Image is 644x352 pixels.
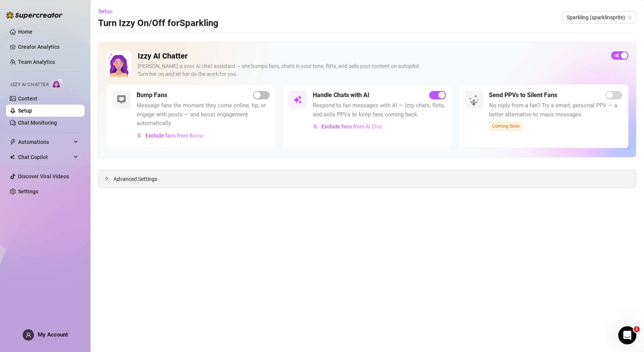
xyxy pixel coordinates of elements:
[98,17,218,29] h3: Turn Izzy On/Off for Sparkling
[293,95,302,104] img: svg%3e
[469,95,481,107] img: silent-fans-ppv-o-N6Mmdf.svg
[52,78,63,89] img: AI Chatter
[18,96,37,102] a: Content
[137,130,204,142] button: Exclude fans from Bump
[117,95,126,104] img: svg%3e
[98,8,112,14] span: Setup
[628,15,632,20] span: team
[137,91,167,100] h5: Bump Fans
[137,101,270,128] span: Message fans the moment they come online, tip, or engage with posts — and boost engagement automa...
[634,326,640,332] span: 1
[18,173,69,179] a: Discover Viral Videos
[145,133,203,139] span: Exclude fans from Bump
[98,5,118,17] button: Setup
[10,154,15,160] img: Chat Copilot
[321,124,383,130] span: Exclude fans from AI Chat
[106,51,132,77] img: Izzy AI Chatter
[18,120,57,126] a: Chat Monitoring
[313,120,383,133] button: Exclude fans from AI Chat
[313,91,369,100] h5: Handle Chats with AI
[489,101,622,119] span: No reply from a fan? Try a smart, personal PPV — a better alternative to mass messages.
[138,51,605,61] h2: Izzy AI Chatter
[10,139,16,145] span: thunderbolt
[18,59,55,65] a: Team Analytics
[38,331,68,338] span: My Account
[114,175,157,183] span: Advanced Settings
[18,108,32,114] a: Setup
[18,29,32,35] a: Home
[105,176,109,181] span: collapsed
[18,188,38,195] a: Settings
[18,41,78,53] a: Creator Analytics
[313,124,318,129] img: svg%3e
[618,326,636,344] iframe: Intercom live chat
[18,151,72,163] span: Chat Copilot
[313,101,446,119] span: Respond to fan messages with AI — Izzy chats, flirts, and sells PPVs to keep fans coming back.
[6,11,63,19] img: logo-BBDzfeDw.svg
[11,81,49,88] span: Izzy AI Chatter
[489,122,523,130] span: Coming Soon
[138,62,605,78] div: [PERSON_NAME] is your AI chat assistant — she bumps fans, chats in your tone, flirts, and sells y...
[137,133,142,138] img: svg%3e
[18,136,72,148] span: Automations
[567,12,632,23] span: Sparkling (sparklinsprite)
[489,91,557,100] h5: Send PPVs to Silent Fans
[26,332,31,338] span: user
[105,174,114,183] div: collapsed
